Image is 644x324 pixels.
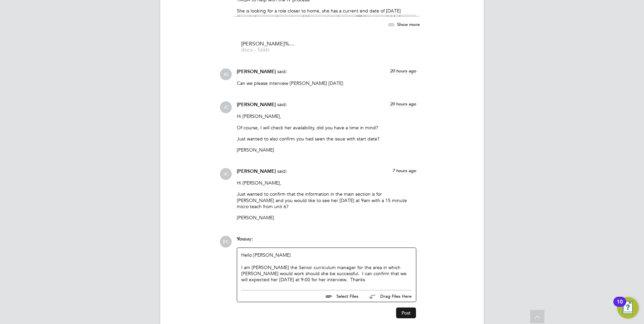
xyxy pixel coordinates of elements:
span: JC [220,168,232,180]
div: Hello [PERSON_NAME] [241,252,412,283]
button: Open Resource Center, 10 new notifications [617,297,639,319]
div: say: [237,236,416,248]
span: SS [220,68,232,80]
span: said: [277,68,287,74]
button: Post [396,307,416,318]
span: 20 hours ago [390,101,416,107]
span: said: [277,168,287,174]
p: Just wanted to confirm that the information in the main section is for [PERSON_NAME] and you woul... [237,191,416,209]
span: [PERSON_NAME] [237,102,276,107]
span: 20 hours ago [390,68,416,74]
p: [PERSON_NAME] [237,215,416,221]
div: 10 [617,302,623,311]
span: You [237,236,245,242]
p: Of course, I will check her availability, did you have a time in mind? [237,125,416,131]
span: EC [220,236,232,248]
span: JC [220,101,232,113]
a: [PERSON_NAME]%20CV%20-%20Business docx - 56kb [241,41,295,53]
span: docx - 56kb [241,47,295,53]
p: Just wanted to also confirm you had seen the issue with start date? [237,136,416,142]
p: Can we please interview [PERSON_NAME] [DATE] [237,80,416,86]
p: Hi [PERSON_NAME], [237,180,416,186]
p: She is looking for a role closer to home, she has a current end date of [DATE] though there is a ... [237,8,416,32]
span: Show more [397,22,420,27]
span: said: [277,101,287,107]
span: [PERSON_NAME]%20CV%20-%20Business [241,41,295,46]
div: I am [PERSON_NAME] the Senior curriculum manager for the area in which [PERSON_NAME] would work s... [241,264,412,283]
span: 7 hours ago [392,168,416,173]
button: Drag Files Here [364,289,412,303]
p: [PERSON_NAME] [237,147,416,153]
p: Hi [PERSON_NAME], [237,113,416,119]
span: [PERSON_NAME] [237,69,276,74]
span: [PERSON_NAME] [237,168,276,174]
